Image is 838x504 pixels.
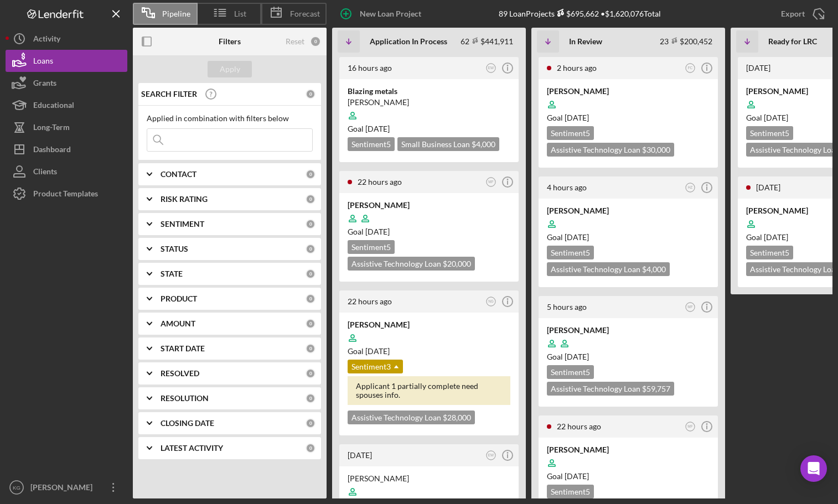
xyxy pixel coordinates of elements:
b: CLOSING DATE [161,419,214,428]
text: FC [688,66,693,70]
text: EW [488,66,494,70]
button: Export [770,3,832,25]
div: Dashboard [33,138,71,163]
div: 89 Loan Projects • $1,620,076 Total [499,9,661,18]
b: CONTACT [161,170,196,179]
div: [PERSON_NAME] [547,444,710,455]
time: 11/05/2025 [365,346,390,356]
text: NG [488,299,494,303]
button: MF [683,419,698,434]
span: Goal [348,124,390,133]
div: 0 [310,36,321,47]
b: START DATE [161,344,205,353]
button: Activity [6,28,127,50]
div: Assistive Technology Loan [547,143,674,157]
div: 23 $200,452 [660,37,712,46]
div: Loans [33,50,53,75]
div: Clients [33,160,57,185]
div: 0 [306,443,315,453]
button: NG [484,294,499,309]
button: Long-Term [6,116,127,138]
div: 0 [306,294,315,304]
b: LATEST ACTIVITY [161,444,223,453]
text: KG [13,485,20,491]
b: RISK RATING [161,195,208,204]
span: Goal [547,352,589,361]
span: $4,000 [642,264,666,274]
span: $20,000 [443,259,471,268]
span: $59,757 [642,384,670,393]
b: Ready for LRC [768,37,817,46]
div: New Loan Project [360,3,421,25]
button: EW [484,448,499,463]
button: MF [683,300,698,315]
div: 0 [306,89,315,99]
div: Export [781,3,805,25]
div: Sentiment 5 [746,246,793,259]
div: Assistive Technology Loan [547,262,670,276]
b: RESOLUTION [161,394,209,403]
time: 10/22/2025 [764,113,788,122]
div: [PERSON_NAME] [348,200,510,211]
time: 2025-10-06 20:32 [348,450,372,460]
a: 22 hours agoMF[PERSON_NAME]Goal [DATE]Sentiment5Assistive Technology Loan $20,000 [338,169,520,283]
div: Apply [220,61,240,77]
b: STATUS [161,245,188,253]
a: Dashboard [6,138,127,160]
div: 0 [306,319,315,329]
div: Sentiment 5 [547,126,594,140]
span: Goal [547,471,589,481]
div: [PERSON_NAME] [28,476,100,501]
text: MF [687,305,692,309]
button: KG[PERSON_NAME] [6,476,127,498]
span: $28,000 [443,413,471,422]
div: Long-Term [33,116,70,141]
div: [PERSON_NAME] [547,205,710,216]
button: Product Templates [6,183,127,205]
div: 62 $441,911 [461,37,513,46]
div: 0 [306,393,315,403]
span: $30,000 [642,145,670,154]
div: 0 [306,368,315,378]
span: Goal [348,346,390,356]
div: Assistive Technology Loan [348,411,475,424]
time: 2025-10-07 15:59 [547,302,587,311]
span: Pipeline [162,9,190,18]
b: PRODUCT [161,294,197,303]
time: 10/18/2025 [764,232,788,242]
div: $695,662 [555,9,599,18]
span: Goal [547,232,589,242]
div: [PERSON_NAME] [547,325,710,336]
div: Grants [33,72,56,97]
span: Goal [746,113,788,122]
div: Reset [286,37,304,46]
a: Grants [6,72,127,94]
text: MF [687,424,692,428]
div: 0 [306,418,315,428]
div: Applied in combination with filters below [147,114,313,123]
time: 2025-09-18 04:57 [756,183,780,192]
time: 11/13/2025 [365,124,390,133]
time: 2025-10-06 23:17 [557,422,601,431]
button: Clients [6,160,127,183]
span: Goal [348,227,390,236]
div: Small Business Loan [397,137,499,151]
a: 22 hours agoNG[PERSON_NAME]Goal [DATE]Sentiment3Applicant 1 partially complete need spouses info.... [338,289,520,437]
div: Blazing metals [348,86,510,97]
div: 0 [306,269,315,279]
div: Sentiment 3 [348,360,403,373]
button: EW [484,61,499,76]
span: Forecast [290,9,320,18]
text: HZ [688,185,693,189]
time: 2025-10-07 05:05 [348,63,392,72]
b: STATE [161,269,183,278]
b: Filters [219,37,241,46]
div: [PERSON_NAME] [547,86,710,97]
div: Sentiment 5 [547,365,594,379]
b: SEARCH FILTER [141,90,197,98]
b: Application In Process [370,37,447,46]
button: Loans [6,50,127,72]
div: Sentiment 5 [547,246,594,259]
